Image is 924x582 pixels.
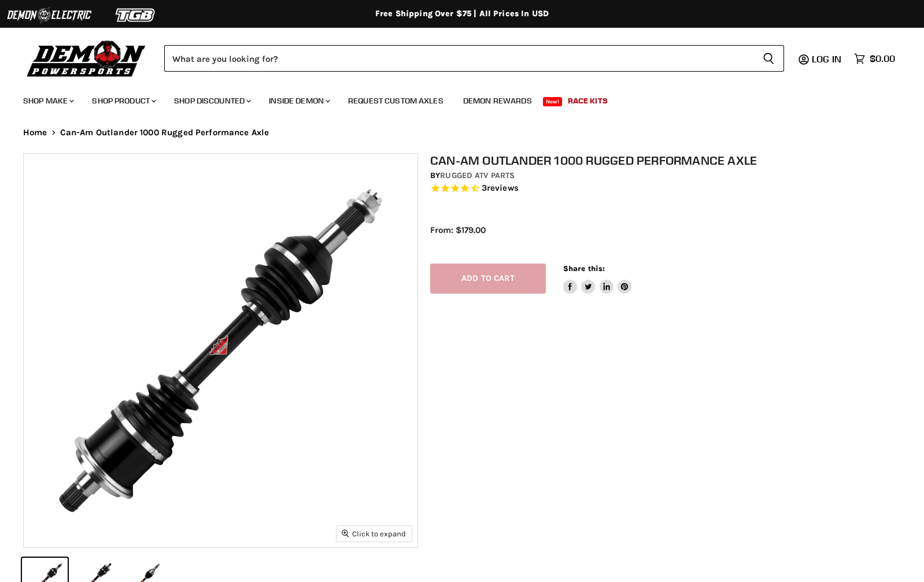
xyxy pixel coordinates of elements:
button: Search [753,45,784,72]
a: $0.00 [848,50,901,67]
span: Rated 4.3 out of 5 stars 3 reviews [430,183,913,195]
span: Share this: [563,264,605,273]
div: by [430,169,913,182]
img: Demon Powersports [23,38,150,79]
aside: Share this: [563,264,632,294]
a: Shop Make [14,89,81,113]
h1: Can-Am Outlander 1000 Rugged Performance Axle [430,153,913,168]
a: Home [23,128,47,138]
a: Request Custom Axles [339,89,452,113]
span: Log in [812,53,841,65]
a: Log in [807,54,848,64]
span: From: $179.00 [430,225,486,235]
img: IMAGE [24,154,417,547]
a: Rugged ATV Parts [440,170,515,180]
a: Inside Demon [260,89,337,113]
span: Click to expand [342,529,406,538]
a: Shop Discounted [165,89,258,113]
input: Search [164,45,753,72]
span: reviews [487,183,519,193]
span: Can-Am Outlander 1000 Rugged Performance Axle [60,128,269,138]
span: 3 reviews [482,183,519,193]
a: Shop Product [83,89,163,113]
a: Demon Rewards [454,89,541,113]
img: TGB Logo 2 [93,4,179,26]
span: New! [543,97,563,106]
form: Product [164,45,784,72]
button: Click to expand [337,526,412,542]
a: Race Kits [559,89,616,113]
ul: Main menu [14,84,892,113]
span: $0.00 [870,53,895,64]
img: Demon Electric Logo 2 [6,4,93,26]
